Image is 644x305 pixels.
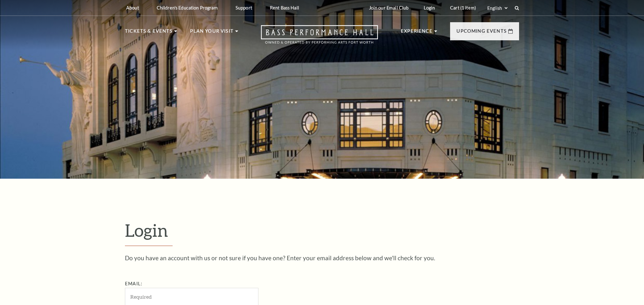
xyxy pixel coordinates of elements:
p: About [126,5,139,10]
select: Select: [486,5,509,11]
p: Plan Your Visit [190,27,234,39]
p: Tickets & Events [125,27,173,39]
p: Support [236,5,252,10]
p: Rent Bass Hall [270,5,299,10]
label: Email: [125,281,142,286]
span: Login [125,220,168,240]
p: Do you have an account with us or not sure if you have one? Enter your email address below and we... [125,255,519,261]
p: Upcoming Events [456,27,507,39]
p: Children's Education Program [157,5,218,10]
p: Experience [401,27,433,39]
